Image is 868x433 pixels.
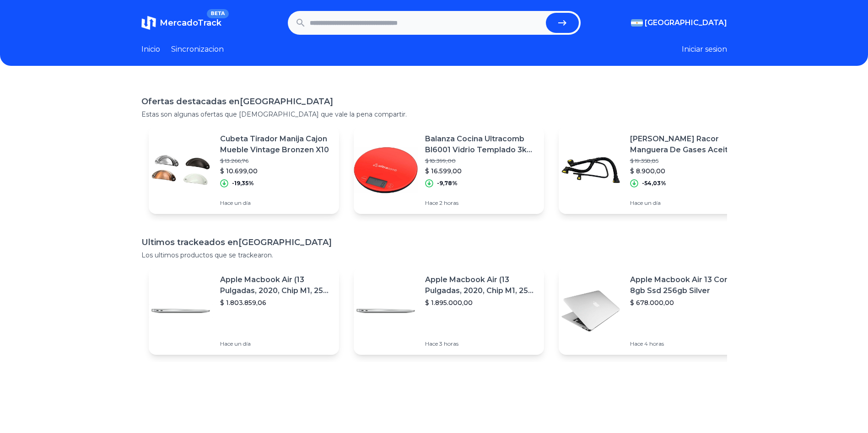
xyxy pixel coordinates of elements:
span: BETA [207,9,228,18]
a: Featured imageCubeta Tirador Manija Cajon Mueble Vintage Bronzen X10$ 13.266,76$ 10.699,00-19,35%... [149,126,339,214]
p: $ 16.599,00 [425,166,537,176]
p: Estas son algunas ofertas que [DEMOGRAPHIC_DATA] que vale la pena compartir. [141,110,727,119]
p: $ 1.895.000,00 [425,298,537,307]
h1: Ofertas destacadas en [GEOGRAPHIC_DATA] [141,95,727,108]
img: MercadoTrack [141,16,156,30]
p: Hace un día [630,199,742,207]
p: Hace un día [220,340,332,347]
img: Featured image [149,279,213,343]
a: Featured image[PERSON_NAME] Racor Manguera De Gases Aceite Peugeot 2008 1.6 16v Vti$ 19.358,85$ 8... [559,126,749,214]
p: -9,78% [437,180,458,187]
img: Featured image [354,279,418,343]
p: $ 13.266,76 [220,157,332,165]
a: Inicio [141,44,160,55]
p: Hace 2 horas [425,199,537,207]
p: [PERSON_NAME] Racor Manguera De Gases Aceite Peugeot 2008 1.6 16v Vti [630,134,742,155]
a: Featured imageApple Macbook Air 13 Core I5 8gb Ssd 256gb Silver$ 678.000,00Hace 4 horas [559,267,749,355]
p: $ 1.803.859,06 [220,298,332,307]
a: Featured imageApple Macbook Air (13 Pulgadas, 2020, Chip M1, 256 Gb De Ssd, 8 Gb De Ram) - Plata$... [354,267,544,355]
p: Hace un día [220,199,332,207]
p: Hace 3 horas [425,340,537,347]
button: [GEOGRAPHIC_DATA] [631,17,727,28]
p: Apple Macbook Air (13 Pulgadas, 2020, Chip M1, 256 Gb De Ssd, 8 Gb De Ram) - Plata [220,274,332,296]
a: Featured imageApple Macbook Air (13 Pulgadas, 2020, Chip M1, 256 Gb De Ssd, 8 Gb De Ram) - Plata$... [149,267,339,355]
span: MercadoTrack [160,18,221,28]
p: Cubeta Tirador Manija Cajon Mueble Vintage Bronzen X10 [220,134,332,155]
img: Featured image [354,138,418,202]
a: Featured imageBalanza Cocina Ultracomb Bl6001 Vidrio Templado 3kg X1g$ 18.399,00$ 16.599,00-9,78%... [354,126,544,214]
button: Iniciar sesion [682,44,727,55]
p: Apple Macbook Air (13 Pulgadas, 2020, Chip M1, 256 Gb De Ssd, 8 Gb De Ram) - Plata [425,274,537,296]
p: -19,35% [232,180,254,187]
a: MercadoTrackBETA [141,16,221,30]
h1: Ultimos trackeados en [GEOGRAPHIC_DATA] [141,236,727,249]
p: -54,03% [642,180,666,187]
img: Featured image [559,279,623,343]
p: $ 678.000,00 [630,298,742,307]
img: Featured image [559,138,623,202]
p: $ 8.900,00 [630,166,742,176]
img: Featured image [149,138,213,202]
p: $ 10.699,00 [220,166,332,176]
p: Hace 4 horas [630,340,742,347]
p: $ 19.358,85 [630,157,742,165]
p: Apple Macbook Air 13 Core I5 8gb Ssd 256gb Silver [630,274,742,296]
p: Los ultimos productos que se trackearon. [141,251,727,260]
p: Balanza Cocina Ultracomb Bl6001 Vidrio Templado 3kg X1g [425,134,537,155]
img: Argentina [631,19,643,27]
p: $ 18.399,00 [425,157,537,165]
a: Sincronizacion [171,44,224,55]
span: [GEOGRAPHIC_DATA] [645,17,727,28]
